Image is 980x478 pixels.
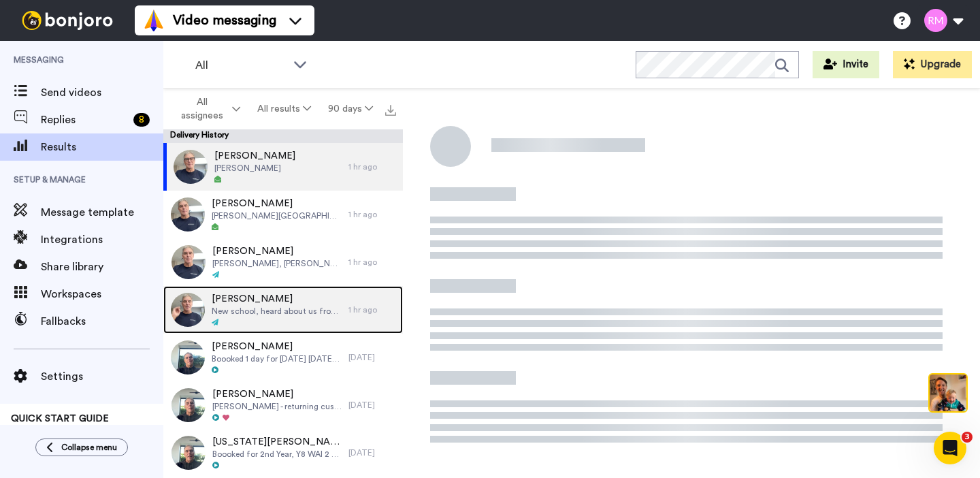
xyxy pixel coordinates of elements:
[163,429,403,477] a: [US_STATE][PERSON_NAME]Boooked for 2nd Year, Y8 WAI 2 days in Jan with [PERSON_NAME] and T[DATE]
[212,435,342,449] span: [US_STATE][PERSON_NAME]
[166,90,249,128] button: All assignees
[163,129,403,143] div: Delivery History
[962,432,973,443] span: 3
[212,292,342,306] span: [PERSON_NAME]
[11,414,109,424] span: QUICK START GUIDE
[171,197,205,232] img: 1f80ce6f-b582-493f-98de-d09dbd0fb1ef-thumb.jpg
[171,340,205,375] img: 1c741a4d-c65d-4476-acb6-89ecdc90f7cd-thumb.jpg
[348,304,396,315] div: 1 hr ago
[212,306,342,317] span: New school, heard about us from [PERSON_NAME]. Booked three days with Y9 WAI in October, EXT in D...
[171,436,206,470] img: 188f5da5-8c21-41df-8cbd-d4604be81159-thumb.jpg
[41,204,163,221] span: Message template
[41,313,163,330] span: Fallbacks
[813,51,879,78] button: Invite
[35,439,128,456] button: Collapse menu
[381,99,400,119] button: Export all results that match these filters now.
[348,209,396,220] div: 1 hr ago
[348,447,396,458] div: [DATE]
[41,232,163,248] span: Integrations
[41,259,163,275] span: Share library
[934,432,966,464] iframe: Intercom live chat
[319,97,381,121] button: 90 days
[16,11,118,30] img: bj-logo-header-white.svg
[348,161,396,172] div: 1 hr ago
[348,257,396,268] div: 1 hr ago
[212,258,342,269] span: [PERSON_NAME], [PERSON_NAME] did Y11 day in September, booked to do extensions with Y11 in Dec (s...
[133,113,150,127] div: 8
[174,95,229,123] span: All assignees
[171,388,206,422] img: 722fa279-c8d3-45e2-ad53-3ce147f855cc-thumb.jpg
[212,197,342,210] span: [PERSON_NAME]
[41,139,163,155] span: Results
[212,340,342,353] span: [PERSON_NAME]
[348,352,396,363] div: [DATE]
[41,84,163,101] span: Send videos
[212,449,342,460] span: Boooked for 2nd Year, Y8 WAI 2 days in Jan with [PERSON_NAME] and T
[249,97,320,121] button: All results
[163,381,403,429] a: [PERSON_NAME][PERSON_NAME] - returning customer booked 1 day with Y11 in November - [PERSON_NAME]...
[214,149,295,163] span: [PERSON_NAME]
[41,368,163,385] span: Settings
[195,57,287,74] span: All
[1,3,38,39] img: 5087268b-a063-445d-b3f7-59d8cce3615b-1541509651.jpg
[212,244,342,258] span: [PERSON_NAME]
[163,143,403,191] a: [PERSON_NAME][PERSON_NAME]1 hr ago
[212,401,342,412] span: [PERSON_NAME] - returning customer booked 1 day with Y11 in November - [PERSON_NAME]
[348,400,396,411] div: [DATE]
[163,238,403,286] a: [PERSON_NAME][PERSON_NAME], [PERSON_NAME] did Y11 day in September, booked to do extensions with ...
[171,293,205,327] img: e683c43b-d298-4ef3-8526-d2774804c8c2-thumb.jpg
[893,51,972,78] button: Upgrade
[41,112,128,128] span: Replies
[163,334,403,381] a: [PERSON_NAME]Boooked 1 day for [DATE] [DATE] - so please adapt your message accordingly depending...
[385,105,396,116] img: export.svg
[171,245,206,279] img: bbebac0f-b5b8-4cb2-8997-1a70ba60f433-thumb.jpg
[173,11,276,30] span: Video messaging
[61,442,117,453] span: Collapse menu
[212,210,342,221] span: [PERSON_NAME][GEOGRAPHIC_DATA] - worked with us for the last 3 years, booked us to work there aga...
[214,163,295,174] span: [PERSON_NAME]
[143,10,165,31] img: vm-color.svg
[212,353,342,364] span: Boooked 1 day for [DATE] [DATE] - so please adapt your message accordingly depending on when you ...
[174,150,208,184] img: 215bce4b-84c0-4778-8f66-281aa73d2d7c-thumb.jpg
[41,286,163,302] span: Workspaces
[212,387,342,401] span: [PERSON_NAME]
[163,191,403,238] a: [PERSON_NAME][PERSON_NAME][GEOGRAPHIC_DATA] - worked with us for the last 3 years, booked us to w...
[163,286,403,334] a: [PERSON_NAME]New school, heard about us from [PERSON_NAME]. Booked three days with Y9 WAI in Octo...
